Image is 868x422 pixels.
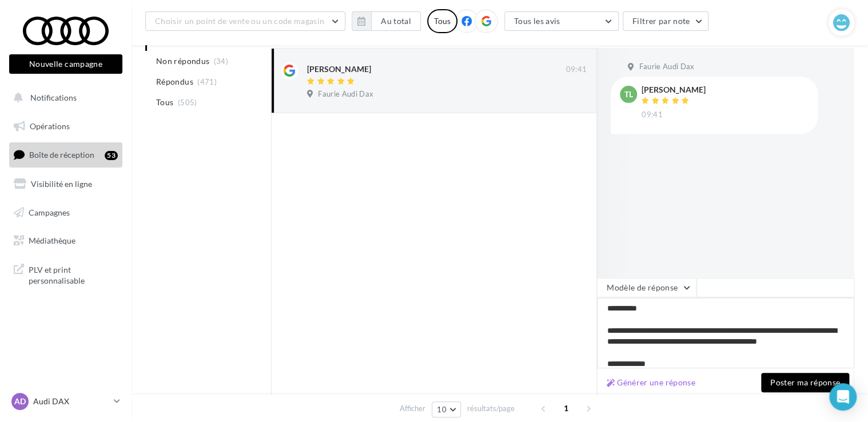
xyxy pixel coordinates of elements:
span: Non répondus [156,55,209,67]
span: Opérations [30,121,70,131]
span: Tous [156,97,173,108]
span: (505) [178,98,197,107]
a: Opérations [7,114,125,138]
span: Afficher [400,403,425,414]
a: Boîte de réception53 [7,142,125,167]
div: Open Intercom Messenger [829,383,857,411]
button: Nouvelle campagne [9,54,122,74]
button: Filtrer par note [623,11,709,31]
button: Poster ma réponse [761,373,849,392]
span: PLV et print personnalisable [29,262,118,286]
span: Répondus [156,76,193,87]
div: 53 [105,151,118,160]
div: [PERSON_NAME] [642,86,706,94]
span: Faurie Audi Dax [318,89,373,99]
button: Notifications [7,86,120,110]
div: [PERSON_NAME] [307,63,371,75]
span: Choisir un point de vente ou un code magasin [155,16,324,26]
button: 10 [432,401,461,417]
span: 10 [437,405,447,414]
p: Audi DAX [33,396,109,407]
a: AD Audi DAX [9,391,122,412]
span: AD [14,396,26,407]
button: Au total [352,11,421,31]
a: Campagnes [7,201,125,225]
span: (471) [197,77,217,86]
span: Boîte de réception [29,150,94,160]
button: Générer une réponse [602,376,700,389]
span: Campagnes [29,207,70,217]
span: Notifications [30,93,77,102]
a: PLV et print personnalisable [7,257,125,291]
button: Au total [371,11,421,31]
span: Visibilité en ligne [31,179,92,189]
span: Médiathèque [29,236,75,245]
a: Médiathèque [7,229,125,253]
div: Tous [427,9,457,33]
button: Tous les avis [504,11,619,31]
button: Choisir un point de vente ou un code magasin [145,11,345,31]
span: 1 [557,399,575,417]
span: (34) [214,57,228,66]
span: Tous les avis [514,16,560,26]
button: Modèle de réponse [597,278,696,297]
span: TL [624,89,633,100]
span: 09:41 [566,65,587,75]
span: résultats/page [467,403,515,414]
a: Visibilité en ligne [7,172,125,196]
span: 09:41 [642,110,663,120]
span: Faurie Audi Dax [639,62,694,72]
